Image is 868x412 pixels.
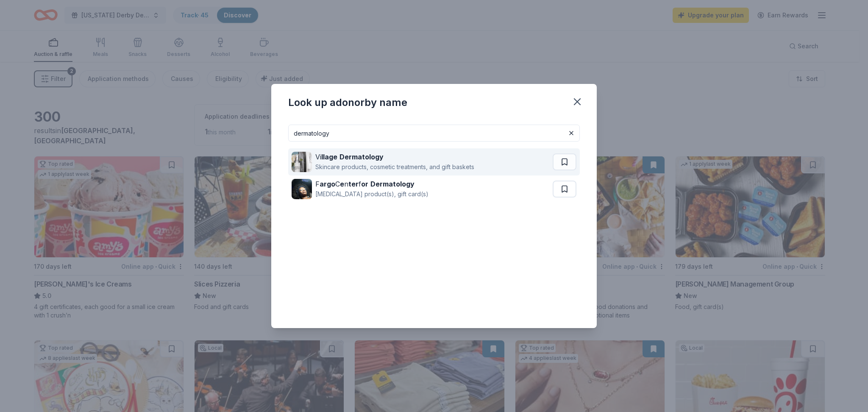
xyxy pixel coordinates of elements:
strong: Dermatology [370,180,415,188]
div: Skincare products, cosmetic treatments, and gift baskets [315,162,474,172]
img: Image for Fargo Center for Dermatology [292,179,312,199]
strong: or [361,180,368,188]
strong: e [340,180,344,188]
img: Image for Village Dermatology [292,152,312,172]
div: [MEDICAL_DATA] product(s), gift card(s) [315,189,428,199]
strong: ter [348,180,359,188]
div: Look up a donor by name [288,96,407,109]
input: Search [288,125,580,142]
strong: llage [321,153,337,161]
div: F C n f [315,179,428,189]
div: Vi [315,152,474,162]
strong: argo [320,180,335,188]
strong: Dermatology [339,153,384,161]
